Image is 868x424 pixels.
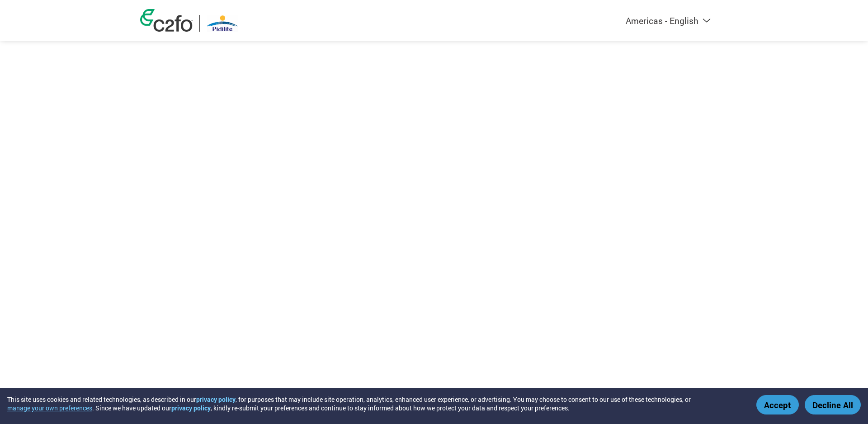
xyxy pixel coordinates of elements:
[7,395,743,412] div: This site uses cookies and related technologies, as described in our , for purposes that may incl...
[207,15,238,32] img: Pidilite Industries
[171,404,211,412] a: privacy policy
[140,9,193,32] img: c2fo logo
[756,395,799,414] button: Accept
[7,404,92,412] button: manage your own preferences
[805,395,861,414] button: Decline All
[196,395,236,404] a: privacy policy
